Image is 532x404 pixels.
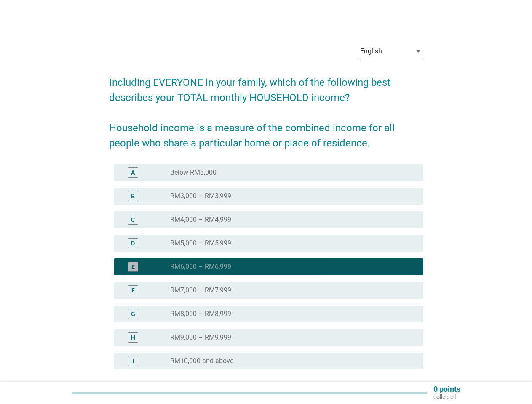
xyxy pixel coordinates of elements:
div: G [131,310,135,319]
div: E [131,263,135,271]
label: RM9,000 – RM9,999 [170,333,231,342]
label: RM8,000 – RM8,999 [170,310,231,318]
div: H [131,333,135,342]
div: A [131,168,135,177]
i: arrow_drop_down [413,46,423,56]
label: RM5,000 – RM5,999 [170,239,231,247]
h2: Including EVERYONE in your family, which of the following best describes your TOTAL monthly HOUSE... [109,66,423,151]
div: I [132,357,134,366]
div: F [131,286,135,295]
p: 0 points [433,385,460,393]
p: collected [433,393,460,401]
div: D [131,239,135,248]
label: RM4,000 – RM4,999 [170,215,231,224]
label: RM7,000 – RM7,999 [170,286,231,295]
label: RM10,000 and above [170,357,233,365]
div: B [131,192,135,201]
label: Below RM3,000 [170,168,217,177]
label: RM6,000 – RM6,999 [170,263,231,271]
div: C [131,215,135,224]
div: English [360,48,382,55]
label: RM3,000 – RM3,999 [170,192,231,200]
